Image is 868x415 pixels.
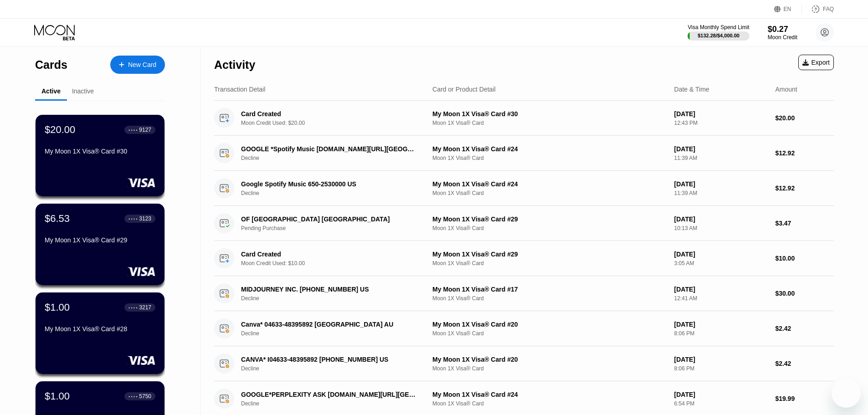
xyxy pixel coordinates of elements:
div: Decline [241,400,431,407]
div: CANVA* I04633-48395892 [PHONE_NUMBER] USDeclineMy Moon 1X Visa® Card #20Moon 1X Visa® Card[DATE]8... [214,346,834,381]
div: Moon 1X Visa® Card [432,190,667,196]
div: Card CreatedMoon Credit Used: $10.00My Moon 1X Visa® Card #29Moon 1X Visa® Card[DATE]3:05 AM$10.00 [214,241,834,276]
div: My Moon 1X Visa® Card #24 [432,180,667,188]
div: 12:41 AM [674,295,768,302]
div: Export [802,59,830,66]
div: 3123 [139,215,151,222]
div: Inactive [72,87,94,95]
div: My Moon 1X Visa® Card #24 [432,145,667,153]
div: GOOGLE *Spotify Music [DOMAIN_NAME][URL][GEOGRAPHIC_DATA]DeclineMy Moon 1X Visa® Card #24Moon 1X ... [214,136,834,171]
div: GOOGLE*PERPLEXITY ASK [DOMAIN_NAME][URL][GEOGRAPHIC_DATA] [241,391,418,398]
div: Amount [775,86,797,93]
div: $12.92 [775,149,834,157]
div: Decline [241,295,431,302]
div: $1.00● ● ● ●3217My Moon 1X Visa® Card #28 [36,292,164,374]
div: $20.00● ● ● ●9127My Moon 1X Visa® Card #30 [36,115,164,196]
div: Moon 1X Visa® Card [432,400,667,407]
div: $0.27Moon Credit [768,25,797,41]
div: Active [41,87,61,95]
div: My Moon 1X Visa® Card #29 [45,236,155,244]
div: EN [774,5,802,14]
div: [DATE] [674,356,768,363]
div: My Moon 1X Visa® Card #24 [432,391,667,398]
div: Card Created [241,110,418,118]
div: [DATE] [674,110,768,118]
div: 8:06 PM [674,365,768,372]
div: Activity [214,58,255,72]
div: ● ● ● ● [128,128,138,131]
div: Pending Purchase [241,225,431,231]
div: $1.00 [45,390,70,402]
div: EN [784,6,791,12]
div: ● ● ● ● [128,306,138,309]
div: OF [GEOGRAPHIC_DATA] [GEOGRAPHIC_DATA]Pending PurchaseMy Moon 1X Visa® Card #29Moon 1X Visa® Card... [214,206,834,241]
div: $6.53● ● ● ●3123My Moon 1X Visa® Card #29 [36,204,164,285]
div: 5750 [139,393,151,400]
div: Google Spotify Music 650-2530000 USDeclineMy Moon 1X Visa® Card #24Moon 1X Visa® Card[DATE]11:39 ... [214,171,834,206]
div: [DATE] [674,145,768,153]
div: Decline [241,190,431,196]
div: Cards [35,58,67,72]
div: [DATE] [674,215,768,223]
div: [DATE] [674,251,768,258]
div: Moon 1X Visa® Card [432,120,667,126]
div: Moon Credit Used: $20.00 [241,120,431,126]
div: $2.42 [775,360,834,367]
div: $132.28 / $4,000.00 [698,33,740,38]
div: $6.53 [45,213,70,225]
div: ● ● ● ● [128,395,138,398]
div: Date & Time [674,86,709,93]
div: My Moon 1X Visa® Card #20 [432,356,667,363]
div: Moon 1X Visa® Card [432,295,667,302]
div: $0.27 [768,25,797,34]
div: My Moon 1X Visa® Card #29 [432,215,667,223]
div: $12.92 [775,184,834,192]
div: Canva* 04633-48395892 [GEOGRAPHIC_DATA] AUDeclineMy Moon 1X Visa® Card #20Moon 1X Visa® Card[DATE... [214,311,834,346]
div: MIDJOURNEY INC. [PHONE_NUMBER] US [241,286,418,293]
div: CANVA* I04633-48395892 [PHONE_NUMBER] US [241,356,418,363]
div: $20.00 [775,114,834,122]
div: 6:54 PM [674,400,768,407]
div: My Moon 1X Visa® Card #30 [45,148,155,155]
iframe: Button to launch messaging window [832,379,861,408]
div: Moon 1X Visa® Card [432,365,667,372]
div: New Card [128,61,156,69]
div: Transaction Detail [214,86,265,93]
div: New Card [110,56,165,74]
div: $20.00 [45,124,75,136]
div: GOOGLE *Spotify Music [DOMAIN_NAME][URL][GEOGRAPHIC_DATA] [241,145,418,153]
div: Moon 1X Visa® Card [432,330,667,337]
div: $2.42 [775,325,834,332]
div: [DATE] [674,180,768,188]
div: [DATE] [674,286,768,293]
div: ● ● ● ● [128,217,138,220]
div: [DATE] [674,321,768,328]
div: Moon Credit [768,34,797,41]
div: Visa Monthly Spend Limit$132.28/$4,000.00 [688,24,749,41]
div: $19.99 [775,395,834,402]
div: Moon 1X Visa® Card [432,260,667,266]
div: MIDJOURNEY INC. [PHONE_NUMBER] USDeclineMy Moon 1X Visa® Card #17Moon 1X Visa® Card[DATE]12:41 AM... [214,276,834,311]
div: $30.00 [775,290,834,297]
div: $3.47 [775,220,834,227]
div: My Moon 1X Visa® Card #17 [432,286,667,293]
div: Decline [241,155,431,161]
div: Decline [241,330,431,337]
div: Moon 1X Visa® Card [432,225,667,231]
div: 10:13 AM [674,225,768,231]
div: My Moon 1X Visa® Card #29 [432,251,667,258]
div: My Moon 1X Visa® Card #28 [45,325,155,333]
div: 11:39 AM [674,190,768,196]
div: Google Spotify Music 650-2530000 US [241,180,418,188]
div: 3217 [139,304,151,311]
div: 9127 [139,127,151,133]
div: FAQ [802,5,834,14]
div: 8:06 PM [674,330,768,337]
div: [DATE] [674,391,768,398]
div: OF [GEOGRAPHIC_DATA] [GEOGRAPHIC_DATA] [241,215,418,223]
div: Card CreatedMoon Credit Used: $20.00My Moon 1X Visa® Card #30Moon 1X Visa® Card[DATE]12:43 PM$20.00 [214,101,834,136]
div: $10.00 [775,255,834,262]
div: 11:39 AM [674,155,768,161]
